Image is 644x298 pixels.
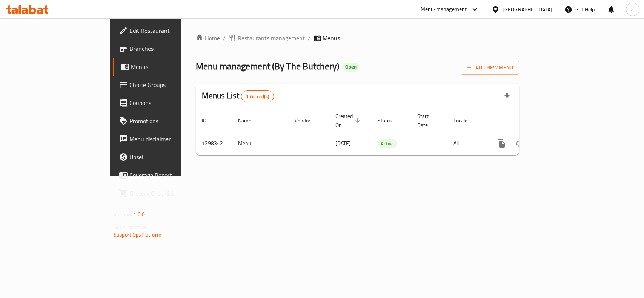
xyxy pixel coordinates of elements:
[129,153,211,162] span: Upsell
[113,148,217,166] a: Upsell
[453,116,477,125] span: Locale
[421,5,467,14] div: Menu-management
[308,34,310,43] li: /
[229,34,305,43] a: Restaurants management
[241,93,274,100] span: 1 record(s)
[113,184,217,202] a: Grocery Checklist
[295,116,320,125] span: Vendor
[196,58,339,75] span: Menu management ( By The Butchery )
[467,63,513,72] span: Add New Menu
[461,61,519,75] button: Add New Menu
[342,63,360,72] div: Open
[129,98,211,107] span: Coupons
[129,189,211,198] span: Grocery Checklist
[411,132,447,155] td: -
[129,80,211,89] span: Choice Groups
[378,139,397,148] div: Active
[113,112,217,130] a: Promotions
[342,64,360,70] span: Open
[114,230,161,240] a: Support.OpsPlatform
[113,94,217,112] a: Coupons
[335,138,351,148] span: [DATE]
[113,40,217,58] a: Branches
[113,76,217,94] a: Choice Groups
[129,134,211,144] span: Menu disclaimer
[323,34,340,43] span: Menus
[133,209,145,219] span: 1.0.0
[503,5,552,14] div: [GEOGRAPHIC_DATA]
[238,34,305,43] span: Restaurants management
[223,34,226,43] li: /
[510,134,529,153] button: Change Status
[113,58,217,76] a: Menus
[113,130,217,148] a: Menu disclaimer
[129,116,211,125] span: Promotions
[131,62,211,71] span: Menus
[202,116,216,125] span: ID
[196,109,571,155] table: enhanced table
[232,132,289,155] td: Menu
[238,116,261,125] span: Name
[113,166,217,184] a: Coverage Report
[129,26,211,35] span: Edit Restaurant
[202,90,274,102] h2: Menus List
[113,21,217,40] a: Edit Restaurant
[447,132,486,155] td: All
[114,222,148,232] span: Get support on:
[378,116,402,125] span: Status
[378,139,397,148] span: Active
[129,44,211,53] span: Branches
[114,209,132,219] span: Version:
[335,112,363,130] span: Created On
[417,112,438,130] span: Start Date
[498,87,516,105] div: Export file
[129,171,211,180] span: Coverage Report
[196,34,519,43] nav: breadcrumb
[241,90,274,102] div: Total records count
[492,134,510,153] button: more
[631,5,634,14] span: a
[486,109,571,132] th: Actions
